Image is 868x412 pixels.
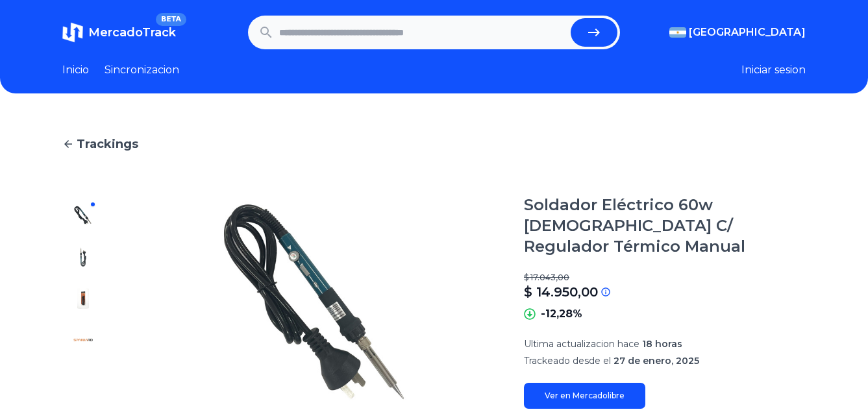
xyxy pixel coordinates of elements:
[88,25,176,40] span: MercadoTrack
[741,62,806,78] button: Iniciar sesion
[73,288,93,309] img: Soldador Eléctrico 60w Spaniard C/ Regulador Térmico Manual
[73,330,93,350] img: Soldador Eléctrico 60w Spaniard C/ Regulador Térmico Manual
[524,338,639,350] span: Ultima actualizacion hace
[689,25,806,40] span: [GEOGRAPHIC_DATA]
[73,247,93,267] img: Soldador Eléctrico 60w Spaniard C/ Regulador Térmico Manual
[62,22,83,43] img: MercadoTrack
[62,22,176,43] a: MercadoTrackBETA
[62,62,89,78] a: Inicio
[524,383,645,409] a: Ver en Mercadolibre
[130,195,498,409] img: Soldador Eléctrico 60w Spaniard C/ Regulador Térmico Manual
[524,283,598,301] p: $ 14.950,00
[614,355,699,367] span: 27 de enero, 2025
[62,135,806,153] a: Trackings
[524,273,806,283] p: $ 17.043,00
[77,135,138,153] span: Trackings
[524,195,806,257] h1: Soldador Eléctrico 60w [DEMOGRAPHIC_DATA] C/ Regulador Térmico Manual
[105,62,179,78] a: Sincronizacion
[541,306,582,322] p: -12,28%
[156,13,186,26] span: BETA
[669,25,806,40] button: [GEOGRAPHIC_DATA]
[524,355,611,367] span: Trackeado desde el
[642,338,682,350] span: 18 horas
[669,27,686,38] img: Argentina
[73,205,93,226] img: Soldador Eléctrico 60w Spaniard C/ Regulador Térmico Manual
